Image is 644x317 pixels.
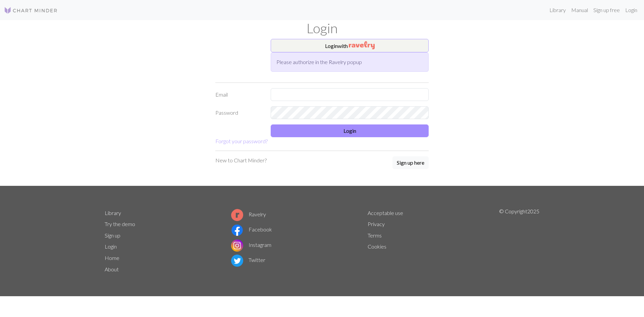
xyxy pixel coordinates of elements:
img: Instagram logo [231,240,243,252]
a: Privacy [368,221,385,227]
a: Manual [569,3,591,17]
a: Ravelry [231,211,266,217]
a: Twitter [231,257,265,263]
a: About [105,266,119,272]
label: Password [211,106,267,119]
p: © Copyright 2025 [499,207,539,275]
button: Sign up here [392,156,429,169]
div: Please authorize in the Ravelry popup [271,52,429,72]
button: Login [271,124,429,137]
a: Sign up here [392,156,429,170]
a: Home [105,255,119,261]
a: Library [547,3,569,17]
img: Twitter logo [231,255,243,267]
a: Facebook [231,226,272,232]
a: Terms [368,232,382,239]
a: Sign up free [591,3,623,17]
img: Facebook logo [231,224,243,236]
a: Forgot your password? [215,138,268,144]
img: Logo [4,6,58,14]
img: Ravelry [349,41,375,49]
label: Email [211,88,267,101]
a: Sign up [105,232,120,239]
h1: Login [101,20,543,36]
a: Login [623,3,640,17]
a: Acceptable use [368,210,403,216]
a: Login [105,243,117,250]
a: Try the demo [105,221,135,227]
img: Ravelry logo [231,209,243,221]
a: Cookies [368,243,386,250]
a: Library [105,210,121,216]
a: Instagram [231,242,271,248]
p: New to Chart Minder? [215,156,267,164]
button: Loginwith [271,39,429,52]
